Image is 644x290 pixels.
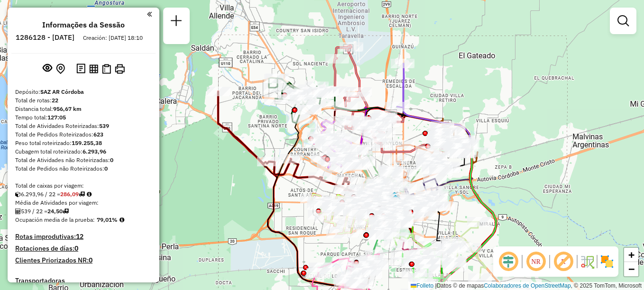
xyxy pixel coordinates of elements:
[484,282,570,289] a: Colaboradores de OpenStreetMap
[15,164,152,173] div: Total de Pedidos não Roteirizados:
[42,20,125,29] h4: Informações da Sessão
[87,62,100,75] button: Visualizar relatório de Roteirização
[15,130,152,139] div: Total de Pedidos Roteirizados:
[15,191,21,197] i: Cubagem total roteirizado
[76,232,83,241] strong: 12
[89,256,92,264] strong: 0
[15,181,152,190] div: Total de caixas por viagem:
[93,131,103,138] strong: 623
[63,208,69,214] i: Total de rotas
[21,190,79,198] font: 6.293,96 / 22 =
[628,249,635,261] span: +
[87,191,92,197] i: Meta Caixas/viagem: 325,98 Diferença: -39,89
[435,282,437,289] span: |
[110,156,113,163] strong: 0
[21,208,63,215] font: 539 / 22 =
[15,245,152,253] h4: Rotaciones de días:
[15,233,152,241] h4: Rotas improdutivas:
[72,139,102,146] strong: 159.255,38
[15,216,95,223] span: Ocupación media de la prueba:
[97,216,118,223] strong: 79,01%
[147,9,152,19] a: Clique aqui para minimizar o painel
[113,62,127,76] button: Imprimir Rotas
[15,96,152,105] div: Total de rotas:
[497,250,520,273] span: Ocultar deslocamento
[83,148,106,155] strong: 6.293,96
[41,61,54,76] button: Exibir sessão original
[53,105,82,112] strong: 956,67 km
[15,105,152,113] div: Distancia total:
[15,199,152,207] div: Média de Atividades por viagem:
[15,156,152,164] div: Total de Atividades não Roteirizadas:
[388,191,401,204] img: UDC Cordoba
[16,33,74,42] h6: 1286128 - [DATE]
[167,11,186,33] a: Nova sessão e pesquisa
[15,88,152,96] div: Depósito:
[15,208,21,214] i: Total de Atividades
[79,191,85,197] i: Total de rotas
[104,165,108,172] strong: 0
[389,194,402,207] img: UDC - Córdoba
[552,250,575,273] span: Exibir rótulo
[47,208,63,215] strong: 24,50
[47,114,66,121] strong: 127:05
[15,113,152,122] div: Tempo total:
[15,139,152,147] div: Peso total roteirizado:
[624,262,638,276] a: Alejar
[614,11,633,30] a: Exibir filtros
[15,147,152,156] div: Cubagem total roteirizado:
[411,282,433,289] a: Folleto
[15,256,152,264] h4: Clientes Priorizados NR:
[624,248,638,262] a: Acercar
[60,190,79,198] strong: 286,09
[599,254,615,269] img: Exibir/Ocultar setores
[74,62,87,76] button: Logs desbloquear sessão
[120,217,124,223] em: Média calculada utilizando a maior ocupação (%Peso ou %Cubagem) de cada rota da sessão. Rotas cro...
[54,62,67,76] button: Centralizar mapa no depósito ou ponto de apoio
[100,62,113,76] button: Visualizar Romaneio
[40,88,84,95] strong: SAZ AR Córdoba
[408,282,644,290] div: Datos © de mapas , © 2025 TomTom, Microsoft
[99,122,109,129] strong: 539
[628,263,635,275] span: −
[15,122,152,130] div: Total de Atividades Roteirizadas:
[15,277,152,285] h4: Transportadoras
[52,97,58,104] strong: 22
[74,244,78,253] strong: 0
[79,34,147,42] div: Creación: [DATE] 18:10
[524,250,547,273] span: Ocultar NR
[580,254,595,269] img: Fluxo de ruas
